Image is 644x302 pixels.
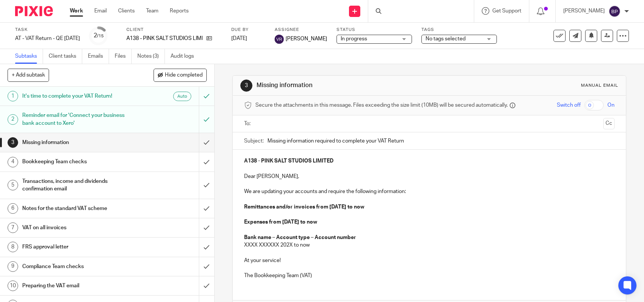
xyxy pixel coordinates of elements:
div: AT - VAT Return - QE 31-08-2025 [15,35,80,42]
h1: Bookkeeping Team checks [22,156,135,167]
h1: Notes for the standard VAT scheme [22,203,135,214]
strong: Remittances and/or invoices from [DATE] to now [244,204,364,210]
span: Get Support [492,8,521,14]
h1: Missing information [22,137,135,148]
a: Subtasks [15,49,43,64]
span: [DATE] [231,36,247,41]
div: 4 [8,157,18,167]
h1: Transactions, income and dividends confirmation email [22,176,135,195]
a: Client tasks [49,49,82,64]
a: Reports [170,7,189,15]
strong: Bank name – Account type – Account number [244,235,356,240]
label: Client [126,27,222,33]
div: Manual email [581,83,618,89]
div: Auto [173,92,191,101]
span: Secure the attachments in this message. Files exceeding the size limit (10MB) will be secured aut... [255,101,508,109]
div: 9 [8,261,18,272]
span: Switch off [557,101,581,109]
label: Tags [421,27,497,33]
h1: Compliance Team checks [22,261,135,272]
h1: Missing information [257,81,446,89]
span: No tags selected [426,36,466,41]
p: The Bookkeeping Team (VAT) [244,272,614,279]
div: 2 [8,114,18,125]
label: To: [244,120,252,127]
a: Emails [88,49,109,64]
div: 7 [8,222,18,233]
a: Team [146,7,158,15]
a: Clients [118,7,135,15]
p: [PERSON_NAME] [563,7,605,15]
a: Email [94,7,107,15]
div: 3 [240,80,252,92]
button: Cc [603,118,615,129]
div: 2 [94,31,104,40]
p: We are updating your accounts and require the following information: [244,188,614,195]
div: 6 [8,203,18,214]
button: Hide completed [154,69,207,81]
strong: A138 - PINK SALT STUDIOS LIMITED [244,158,334,164]
a: Files [115,49,132,64]
img: Pixie [15,6,53,16]
a: Audit logs [171,49,200,64]
span: On [607,101,615,109]
h1: Reminder email for 'Connect your business bank account to Xero' [22,110,135,129]
label: Subject: [244,137,264,145]
button: + Add subtask [8,69,49,81]
p: Dear [PERSON_NAME], [244,173,614,180]
h1: Preparing the VAT email [22,280,135,291]
span: Hide completed [165,72,203,78]
strong: Expenses from [DATE] to now [244,219,317,225]
div: 5 [8,180,18,190]
label: Assignee [275,27,327,33]
label: Due by [231,27,265,33]
a: Work [70,7,83,15]
p: XXXX XXXXXX 202X to now [244,241,614,249]
label: Status [337,27,412,33]
p: A138 - PINK SALT STUDIOS LIMITED [126,35,203,42]
div: 1 [8,91,18,101]
p: At your service! [244,257,614,264]
h1: VAT on all invoices [22,222,135,233]
div: AT - VAT Return - QE [DATE] [15,35,80,42]
img: svg%3E [609,5,621,17]
span: [PERSON_NAME] [286,35,327,43]
small: /15 [97,34,104,38]
h1: FRS approval letter [22,241,135,253]
a: Notes (3) [137,49,165,64]
div: 3 [8,137,18,148]
h1: It's time to complete your VAT Return! [22,90,135,102]
div: 10 [8,281,18,291]
label: Task [15,27,80,33]
div: 8 [8,242,18,252]
span: In progress [341,36,367,41]
img: svg%3E [275,35,284,44]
